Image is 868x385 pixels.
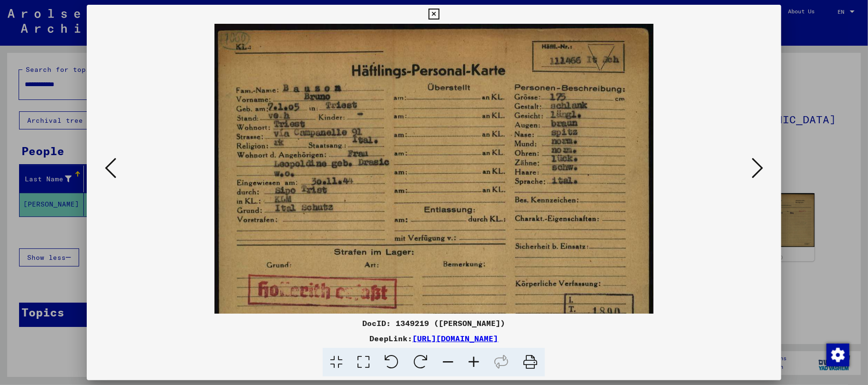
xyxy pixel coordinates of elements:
div: Change consent [826,343,849,366]
div: DocID: 1349219 ([PERSON_NAME]) [87,317,781,329]
div: DeepLink: [87,333,781,344]
img: Change consent [827,344,849,366]
a: [URL][DOMAIN_NAME] [412,334,498,343]
img: 001.jpg [214,24,654,337]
